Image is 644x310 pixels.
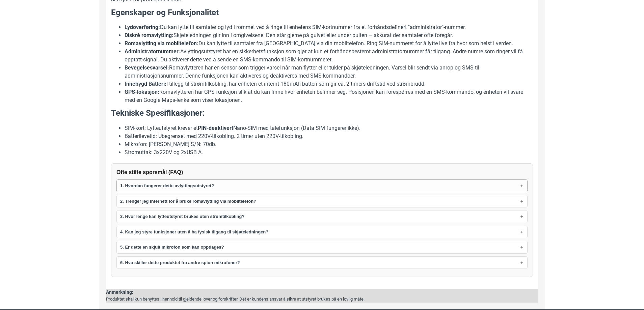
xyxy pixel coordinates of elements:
li: Avlyttingsutstyret har en sikkerhetsfunksjon som gjør at kun et forhåndsbestemt administratornumm... [125,48,533,64]
strong: PIN-deaktivert [198,125,233,131]
strong: 1. Hvordan fungerer dette avlyttingsutstyret? [120,182,214,189]
strong: 4. Kan jeg styre funksjoner uten å ha fysisk tilgang til skjøteledningen? [120,229,268,235]
div: Keywords by Traffic [75,40,114,44]
li: Batterilevetid: Ubegrenset med 220V-tilkobling. 2 timer uten 220V-tilkobling. [125,132,533,140]
h3: Egenskaper og Funksjonalitet [111,7,533,19]
strong: Ofte stilte spørsmål (FAQ) [116,169,183,175]
li: Romavlytteren har en sensor som trigger varsel når man flytter eller tukler på skjøteledningen. V... [125,64,533,80]
strong: 5. Er dette en skjult mikrofon som kan oppdages? [120,244,224,251]
img: logo_orange.svg [11,11,16,16]
div: Domain Overview [26,40,60,44]
div: Domain: [DOMAIN_NAME] [18,18,74,23]
div: v 4.0.25 [19,11,33,16]
summary: 6. Hva skiller dette produktet fra andre spion mikrofoner? [117,257,527,269]
li: I tillegg til strømtilkobling, har enheten et internt 180mAh batteri som gir ca. 2 timers driftst... [125,80,533,88]
strong: 2. Trenger jeg internett for å bruke romavlytting via mobiltelefon? [120,198,256,205]
img: website_grey.svg [11,18,16,23]
div: Produktet skal kun benyttes i henhold til gjeldende lover og forskrifter. Det er kundens ansvar å... [106,296,365,303]
img: tab_keywords_by_traffic_grey.svg [67,39,73,45]
strong: 6. Hva skiller dette produktet fra andre spion mikrofoner? [120,259,240,266]
li: Du kan lytte til samtaler fra [GEOGRAPHIC_DATA] via din mobiltelefon. Ring SIM-nummeret for å lyt... [125,39,533,48]
strong: 3. Hvor lenge kan lytteutstyret brukes uten strømtilkobling? [120,213,244,220]
summary: 2. Trenger jeg internett for å bruke romavlytting via mobiltelefon? [117,195,527,207]
div: Anmerkning: [106,289,365,296]
summary: 1. Hvordan fungerer dette avlyttingsutstyret? [117,180,527,192]
summary: 5. Er dette en skjult mikrofon som kan oppdages? [117,241,527,253]
strong: GPS-lokasjon: [125,89,159,95]
li: Du kan lytte til samtaler og lyd i rommet ved å ringe til enhetens SIM-kortnummer fra et forhånds... [125,23,533,31]
strong: Diskré romavlytting: [125,32,173,38]
li: Mikrofon: [PERSON_NAME] S/N: 70db. [125,140,533,148]
li: SIM-kort: Lytteutstyret krever et Nano-SIM med talefunksjon (Data SIM fungerer ikke). [125,124,533,132]
summary: 4. Kan jeg styre funksjoner uten å ha fysisk tilgang til skjøteledningen? [117,226,527,238]
strong: Administratornummer: [125,48,180,55]
strong: Lydoverføring: [125,24,160,30]
li: Romavlytteren har GPS funksjon slik at du kan finne hvor enheten befinner seg. Posisjonen kan for... [125,88,533,104]
strong: Romavlytting via mobiltelefon: [125,40,198,47]
h3: Tekniske Spesifikasjoner: [111,108,533,119]
summary: 3. Hvor lenge kan lytteutstyret brukes uten strømtilkobling? [117,210,527,223]
li: Skjøteledningen glir inn i omgivelsene. Den står gjerne på gulvet eller under pulten – akkurat de... [125,31,533,39]
strong: Innebygd Batteri: [125,81,166,87]
strong: Bevegelsesvarsel: [125,64,169,71]
img: tab_domain_overview_orange.svg [18,39,24,45]
li: Strømuttak: 3x220V og 2xUSB A. [125,148,533,157]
